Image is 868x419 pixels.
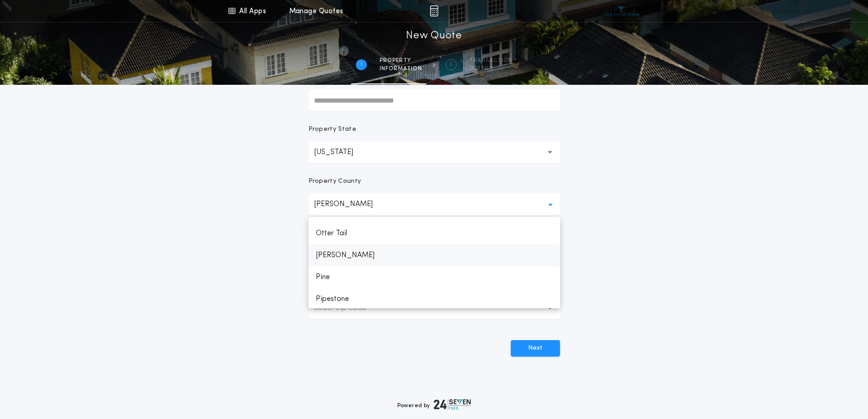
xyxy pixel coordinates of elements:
p: Property County [308,177,361,186]
ul: [PERSON_NAME] [308,217,560,308]
p: Property State [308,125,356,134]
h2: 1 [360,61,362,68]
p: [PERSON_NAME] [308,244,560,266]
img: logo [434,399,471,410]
button: [PERSON_NAME] [308,193,560,215]
span: Transaction [469,57,513,64]
button: [US_STATE] [308,141,560,163]
p: Pine [308,266,560,288]
div: Powered by [397,399,471,410]
h2: 2 [449,61,452,68]
p: Pipestone [308,288,560,310]
span: information [380,65,422,72]
button: Next [511,340,560,357]
p: Select Zip Code [314,303,381,314]
span: details [469,65,513,72]
img: vs-icon [604,6,638,16]
h1: New Quote [406,29,462,43]
p: [PERSON_NAME] [314,199,387,210]
p: [US_STATE] [314,147,368,158]
button: Select Zip Code [308,297,560,319]
span: Property [380,57,422,64]
p: Otter Tail [308,222,560,244]
img: img [430,5,438,16]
